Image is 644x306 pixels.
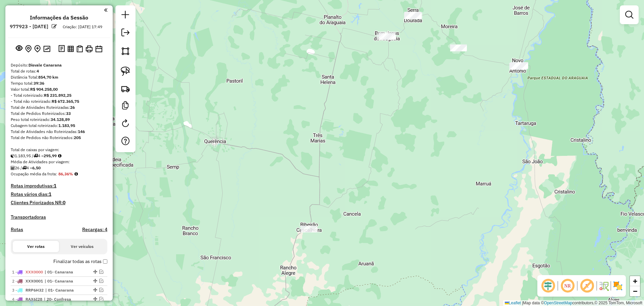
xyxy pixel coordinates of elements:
div: Depósito: [11,62,107,68]
em: Alterar sequência das rotas [93,279,97,283]
strong: 4 [37,69,39,74]
span: Ocupação média da frota: [11,171,57,176]
strong: R$ 672.365,75 [52,99,79,104]
span: − [633,287,637,295]
strong: 33 [66,111,71,116]
span: 1 - [12,269,43,274]
div: Atividade não roteirizada - CONVENIENCIA FRANCA [379,32,395,38]
i: Cubagem total roteirizado [11,154,15,158]
div: Atividade não roteirizada - BELEM SUPERMERCADO [510,63,527,70]
div: Map data © contributors,© 2025 TomTom, Microsoft [503,300,644,306]
div: 26 / 4 = [11,165,107,171]
em: Visualizar rota [99,288,103,292]
div: Atividade não roteirizada - MERCADO RPS AMORIM [450,45,467,51]
div: Atividade não roteirizada - RC MERCEARI DISTRIBU [405,12,421,19]
span: XXX0001 [25,278,43,283]
span: RAX6I28 [25,297,42,302]
img: Selecionar atividades - polígono [121,46,130,56]
div: Tempo total: [11,80,107,86]
div: Valor total: [11,86,107,92]
div: Criação: [DATE] 17:49 [60,24,105,30]
button: Otimizar todas as rotas [42,44,52,53]
em: Visualizar rota [99,279,103,283]
button: Ver veículos [59,241,105,252]
a: Clique aqui para minimizar o painel [104,6,107,14]
div: Total de rotas: [11,68,107,74]
strong: 295,99 [44,153,57,158]
em: Média calculada utilizando a maior ocupação (%Peso ou %Cubagem) de cada rota da sessão. Rotas cro... [74,172,78,176]
em: Alterar nome da sessão [52,24,57,29]
div: Atividade não roteirizada - DISTRIBUIDORA 300 [404,12,421,18]
span: 01- Canarana [45,269,75,275]
input: Finalizar todas as rotas [103,259,107,264]
h6: 977923 - [DATE] [10,24,48,30]
a: Nova sessão e pesquisa [119,8,132,23]
strong: 6,50 [32,165,41,170]
button: Logs desbloquear sessão [57,44,66,54]
div: Atividade não roteirizada - RECANTO DO PE PRETO [511,62,527,69]
div: Atividade não roteirizada - BAR DA SIMONE MURERE [450,44,467,51]
span: 01- Canarana [45,278,75,284]
button: Disponibilidade de veículos [94,44,104,54]
div: - Total roteirizado: [11,92,107,98]
h4: Informações da Sessão [30,14,88,21]
span: | [522,301,523,305]
div: Atividade não roteirizada - RECANTO DO PE PRETO [510,63,527,70]
div: Atividade não roteirizada - EXPLOSAO DE SABORES [406,12,422,19]
img: Exibir/Ocultar setores [612,280,623,291]
h4: Rotas improdutivas: [11,183,107,189]
span: Ocultar NR [559,278,576,294]
em: Alterar sequência das rotas [93,270,97,274]
button: Imprimir Rotas [84,44,94,54]
h4: Clientes Priorizados NR: [11,200,107,206]
label: Finalizar todas as rotas [53,258,107,265]
a: Criar rota [118,81,133,96]
div: Atividade não roteirizada - K SABOR [377,33,393,40]
strong: 146 [78,129,85,134]
a: Rotas [11,227,23,232]
div: Peso total roteirizado: [11,117,107,123]
a: Zoom in [630,276,640,286]
div: Atividade não roteirizada - CONVENIENCIA BELEM [511,62,528,69]
span: Exibir rótulo [579,278,595,294]
span: RRP6H32 [25,288,44,293]
i: Total de Atividades [11,166,15,170]
div: Cubagem total roteirizado: [11,123,107,129]
div: Atividade não roteirizada - MERC.NOVO HORIZONTE [404,12,421,19]
button: Visualizar Romaneio [75,44,84,54]
button: Visualizar relatório de Roteirização [66,44,75,53]
img: Selecionar atividades - laço [121,67,130,76]
a: Leaflet [505,301,521,305]
div: 1.183,95 / 4 = [11,153,107,159]
img: Fluxo de ruas [598,280,609,291]
a: OpenStreetMap [544,301,573,305]
div: Total de caixas por viagem: [11,147,107,153]
strong: R$ 904.258,00 [30,87,58,92]
div: Distância Total: [11,74,107,80]
a: Exibir filtros [623,8,636,21]
i: Total de rotas [34,154,38,158]
span: 20- Confresa [44,296,75,302]
strong: R$ 231.892,25 [44,93,71,98]
div: - Total não roteirizado: [11,98,107,104]
span: XXX0000 [25,269,43,274]
a: Exportar sessão [119,26,132,41]
strong: 34.128,89 [51,117,70,122]
div: Média de Atividades por viagem: [11,159,107,165]
em: Visualizar rota [99,270,103,274]
span: + [633,277,637,285]
span: Ocultar deslocamento [540,278,556,294]
strong: 854,70 km [38,75,58,80]
em: Alterar sequência das rotas [93,288,97,292]
div: Total de Atividades Roteirizadas: [11,104,107,111]
em: Visualizar rota [99,297,103,301]
button: Ver rotas [13,241,59,252]
div: Total de Pedidos Roteirizados: [11,111,107,117]
span: 4 - [12,297,42,302]
strong: 86,36% [58,171,73,176]
div: Atividade não roteirizada - MERCADINHO BARBOSA [510,62,527,69]
strong: 1 [54,183,56,189]
button: Exibir sessão original [14,43,24,54]
div: Atividade não roteirizada - BAR DA RAYANNY [510,63,527,70]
